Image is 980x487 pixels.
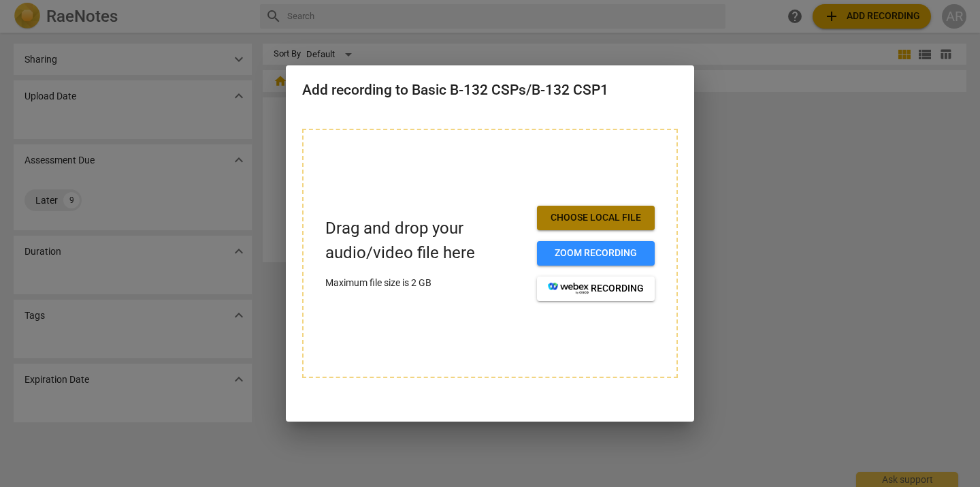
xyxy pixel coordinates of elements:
[325,276,526,290] p: Maximum file size is 2 GB
[548,211,644,225] span: Choose local file
[548,247,644,260] span: Zoom recording
[537,277,655,301] button: recording
[548,282,644,296] span: recording
[302,82,678,99] h2: Add recording to Basic B-132 CSPs/B-132 CSP1
[537,206,655,230] button: Choose local file
[325,217,526,264] p: Drag and drop your audio/video file here
[537,241,655,266] button: Zoom recording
